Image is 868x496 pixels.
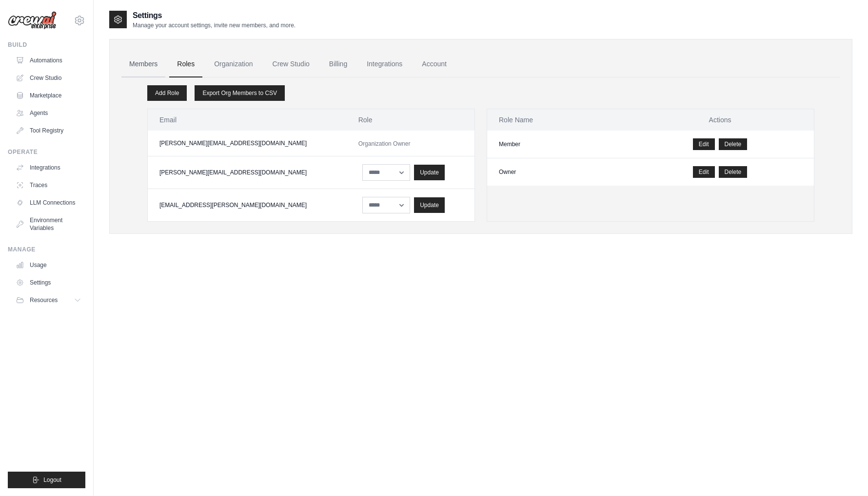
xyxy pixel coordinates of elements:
a: Tool Registry [12,123,85,138]
a: Usage [12,257,85,273]
span: Organization Owner [358,140,411,147]
span: Logout [43,476,61,484]
a: Crew Studio [265,51,317,77]
a: Environment Variables [12,212,85,236]
a: Agents [12,105,85,121]
button: Update [414,197,445,213]
th: Role Name [487,109,626,131]
img: Logo [8,11,57,30]
button: Logout [8,472,85,488]
a: Edit [693,166,715,178]
td: [EMAIL_ADDRESS][PERSON_NAME][DOMAIN_NAME] [148,189,347,222]
button: Delete [719,166,748,178]
button: Resources [12,292,85,308]
a: Traces [12,177,85,193]
th: Email [148,109,347,131]
a: Settings [12,275,85,290]
a: Automations [12,53,85,68]
a: Account [414,51,454,77]
td: Owner [487,158,626,186]
a: Integrations [12,160,85,175]
a: Export Org Members to CSV [195,85,285,101]
a: LLM Connections [12,195,85,210]
a: Billing [321,51,355,77]
button: Delete [719,138,748,150]
button: Update [414,165,445,180]
p: Manage your account settings, invite new members, and more. [133,21,296,29]
th: Actions [626,109,814,131]
span: Resources [30,296,58,304]
a: Crew Studio [12,70,85,86]
h2: Settings [133,10,296,21]
td: [PERSON_NAME][EMAIL_ADDRESS][DOMAIN_NAME] [148,156,347,189]
a: Add Role [147,85,187,101]
a: Edit [693,138,715,150]
a: Integrations [359,51,410,77]
a: Organization [206,51,260,77]
a: Roles [169,51,202,77]
a: Members [121,51,165,77]
div: Operate [8,148,85,156]
div: Manage [8,246,85,253]
td: Member [487,131,626,158]
div: Build [8,41,85,49]
td: [PERSON_NAME][EMAIL_ADDRESS][DOMAIN_NAME] [148,131,347,156]
a: Marketplace [12,88,85,103]
th: Role [347,109,474,131]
